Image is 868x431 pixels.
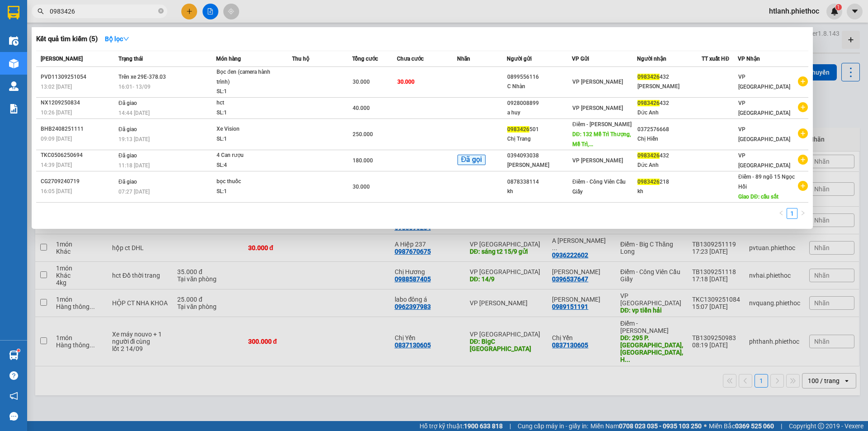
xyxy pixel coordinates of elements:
[798,181,808,191] span: plus-circle
[8,6,19,19] img: logo-vxr
[800,210,806,216] span: right
[637,151,702,161] div: 432
[217,87,284,97] div: SL: 1
[9,81,19,91] img: warehouse-icon
[41,162,72,168] span: 14:39 [DATE]
[118,189,150,195] span: 07:27 [DATE]
[738,194,778,200] span: Giao DĐ: cầu sắt
[353,79,370,85] span: 30.000
[572,157,623,164] span: VP [PERSON_NAME]
[507,134,571,144] div: Chị Trang
[637,152,660,159] span: 0983426
[572,121,632,128] span: Điểm - [PERSON_NAME]
[118,84,151,90] span: 16:01 - 13/09
[738,100,790,116] span: VP [GEOGRAPHIC_DATA]
[637,125,702,134] div: 0372576668
[507,126,529,133] span: 0983426
[38,8,44,14] span: search
[118,100,137,106] span: Đã giao
[9,412,18,421] span: message
[41,136,72,142] span: 09:09 [DATE]
[507,187,571,196] div: kh
[507,108,571,118] div: a huy
[798,102,808,112] span: plus-circle
[507,125,571,134] div: 501
[778,210,784,216] span: left
[637,177,702,187] div: 218
[217,134,284,144] div: SL: 1
[41,188,72,194] span: 16:05 [DATE]
[458,155,486,165] span: Đã gọi
[738,56,760,62] span: VP Nhận
[41,177,116,186] div: CG2709240719
[9,36,19,46] img: warehouse-icon
[572,79,623,85] span: VP [PERSON_NAME]
[17,349,20,352] sup: 1
[41,72,116,82] div: PVD11309251054
[637,99,702,108] div: 432
[738,152,790,169] span: VP [GEOGRAPHIC_DATA]
[118,179,137,185] span: Đã giao
[9,371,18,380] span: question-circle
[507,72,571,82] div: 0899556116
[41,124,116,134] div: BHB2408251111
[118,74,166,80] span: Trên xe 29E-378.03
[572,131,631,147] span: DĐ: 132 Mễ Trì Thượng, Mễ Trì,...
[217,161,284,171] div: SL: 4
[572,105,623,111] span: VP [PERSON_NAME]
[105,35,129,43] strong: Bộ lọc
[637,187,702,196] div: kh
[217,67,284,87] div: Bọc đen (camera hành trình)
[123,36,129,42] span: down
[118,110,150,116] span: 14:44 [DATE]
[353,184,370,190] span: 30.000
[637,161,702,170] div: Dức Anh
[352,56,378,62] span: Tổng cước
[637,100,660,106] span: 0983426
[217,108,284,118] div: SL: 1
[353,157,373,164] span: 180.000
[798,128,808,138] span: plus-circle
[457,56,470,62] span: Nhãn
[292,56,309,62] span: Thu hộ
[397,79,415,85] span: 30.000
[776,208,787,219] li: Previous Page
[798,76,808,86] span: plus-circle
[572,56,589,62] span: VP Gửi
[637,134,702,144] div: Chị Hiền
[118,126,137,133] span: Đã giao
[9,59,19,68] img: warehouse-icon
[507,161,571,170] div: [PERSON_NAME]
[507,99,571,108] div: 0928008899
[738,174,795,190] span: Điểm - 89 ngõ 15 Ngọc Hồi
[217,177,284,187] div: bọc thuốc
[217,98,284,108] div: hct
[41,98,116,108] div: NX1209250834
[50,6,156,16] input: Tìm tên, số ĐT hoặc mã đơn
[397,56,424,62] span: Chưa cước
[507,177,571,187] div: 0878338114
[41,84,72,90] span: 13:02 [DATE]
[738,74,790,90] span: VP [GEOGRAPHIC_DATA]
[118,162,150,169] span: 11:18 [DATE]
[41,151,116,160] div: TKC0506250694
[118,56,143,62] span: Trạng thái
[507,151,571,161] div: 0394093038
[217,187,284,197] div: SL: 1
[9,392,18,400] span: notification
[9,104,19,114] img: solution-icon
[98,32,137,46] button: Bộ lọcdown
[507,56,532,62] span: Người gửi
[637,72,702,82] div: 432
[637,108,702,118] div: Dức Anh
[787,208,797,219] li: 1
[9,350,19,360] img: warehouse-icon
[216,56,241,62] span: Món hàng
[738,126,790,142] span: VP [GEOGRAPHIC_DATA]
[353,105,370,111] span: 40.000
[637,56,666,62] span: Người nhận
[787,208,797,218] a: 1
[637,179,660,185] span: 0983426
[507,82,571,91] div: C Nhàn
[217,124,284,134] div: Xe Vision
